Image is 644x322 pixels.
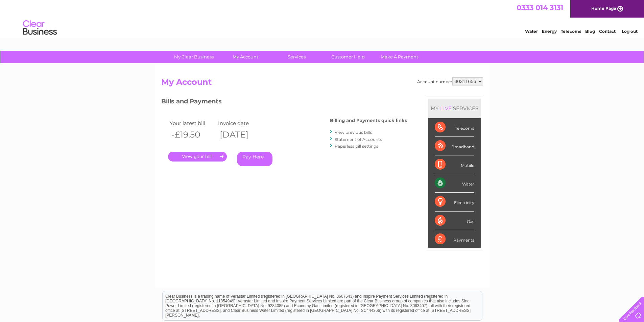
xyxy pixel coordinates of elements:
[561,29,581,34] a: Telecoms
[23,18,57,38] img: logo.png
[622,29,638,34] a: Log out
[168,152,227,162] a: .
[216,128,265,142] th: [DATE]
[335,144,378,149] a: Paperless bill settings
[542,29,557,34] a: Energy
[335,130,372,135] a: View previous bills
[372,51,427,63] a: Make A Payment
[435,174,474,193] div: Water
[435,155,474,174] div: Mobile
[517,3,563,12] a: 0333 014 3131
[435,230,474,248] div: Payments
[161,77,483,90] h2: My Account
[161,97,407,108] h3: Bills and Payments
[428,99,481,118] div: MY SERVICES
[435,118,474,137] div: Telecoms
[417,77,483,85] div: Account number
[320,51,376,63] a: Customer Help
[237,152,272,166] a: Pay Here
[168,119,217,128] td: Your latest bill
[525,29,538,34] a: Water
[439,105,453,112] div: LIVE
[435,137,474,155] div: Broadband
[269,51,325,63] a: Services
[217,51,273,63] a: My Account
[435,212,474,230] div: Gas
[335,137,382,142] a: Statement of Accounts
[585,29,595,34] a: Blog
[435,193,474,211] div: Electricity
[599,29,616,34] a: Contact
[163,4,482,33] div: Clear Business is a trading name of Verastar Limited (registered in [GEOGRAPHIC_DATA] No. 3667643...
[166,51,222,63] a: My Clear Business
[168,128,217,142] th: -£19.50
[216,119,265,128] td: Invoice date
[330,118,407,123] h4: Billing and Payments quick links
